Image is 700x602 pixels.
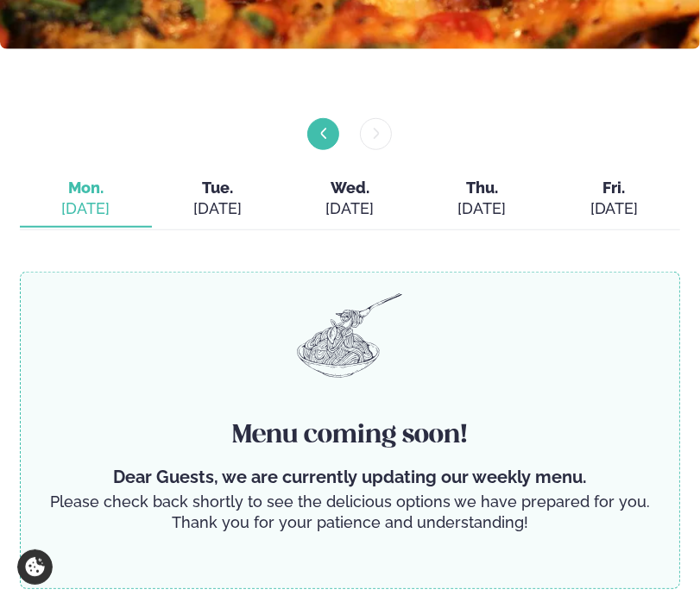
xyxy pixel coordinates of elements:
h4: Menu coming soon! [48,418,651,453]
button: Wed. [DATE] [284,171,416,228]
p: Please check back shortly to see the delicious options we have prepared for you. Thank you for yo... [48,492,651,533]
img: pasta [297,293,402,378]
div: [DATE] [34,198,138,219]
p: Dear Guests, we are currently updating our weekly menu. [48,467,651,487]
span: Wed. [298,178,402,198]
span: Thu. [430,178,534,198]
span: Tue. [166,178,270,198]
div: [DATE] [166,198,270,219]
button: Tue. [DATE] [152,171,284,228]
span: Mon. [34,178,138,198]
button: Thu. [DATE] [416,171,548,228]
button: menu-btn-left [307,118,339,150]
button: Fri. [DATE] [548,171,680,228]
span: Fri. [562,178,666,198]
div: [DATE] [562,198,666,219]
a: Cookie settings [17,549,53,585]
div: [DATE] [430,198,534,219]
button: menu-btn-right [360,118,392,150]
div: [DATE] [298,198,402,219]
button: Mon. [DATE] [20,171,152,228]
